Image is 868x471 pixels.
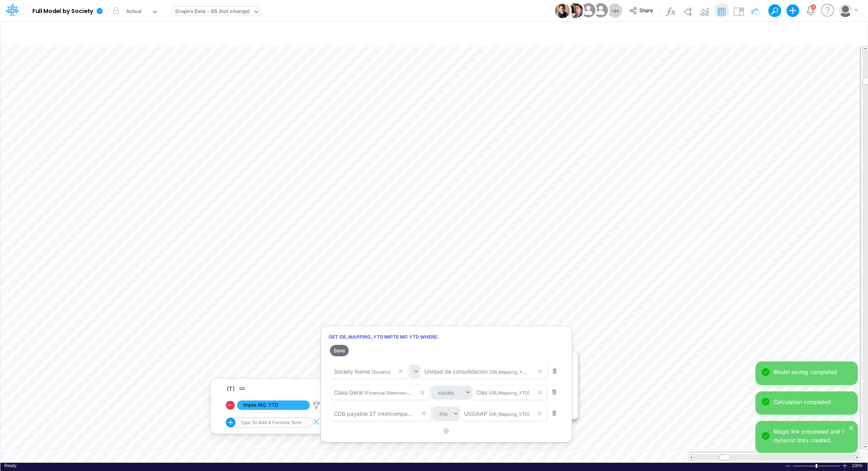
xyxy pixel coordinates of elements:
span: Society Name [334,368,370,375]
div: Magic link processed and 1 dynamic links created. [774,427,851,444]
img: User Image Icon [568,3,583,18]
div: Class Geral [334,388,412,397]
span: [GR_Mapping_YTD] [489,368,530,375]
span: CDB payable ST Intercompany [334,410,414,417]
span: Class Geral [334,389,363,396]
button: Save [330,345,349,356]
span: [GR_Mapping_YTD] [489,390,529,396]
div: Society Name [334,367,391,376]
div: USGAAP [464,410,529,418]
button: close [849,423,854,431]
div: Calculation completed [774,398,851,406]
div: Clas [476,388,529,397]
span: [GR_Mapping_YTD] [489,411,529,417]
img: User Image Icon [555,3,570,18]
span: USGAAP [464,410,487,417]
img: User Image Icon [579,2,597,19]
div: Model saving completed [774,368,851,376]
span: [Financial Statements] [365,389,412,396]
span: Unidad de consolidacion [424,368,488,375]
img: User Image Icon [592,2,609,19]
div: Unidad de consolidacion [424,367,529,376]
div: CDB payable ST Intercompany [334,410,414,418]
span: [Society] [372,369,391,375]
span: Clas [476,389,487,396]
